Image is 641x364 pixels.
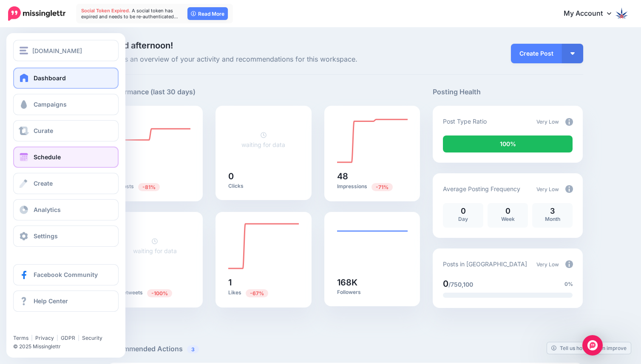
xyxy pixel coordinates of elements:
[107,54,420,65] span: Here's an overview of your activity and recommendations for this workspace.
[107,87,196,97] h5: Performance (last 30 days)
[501,216,515,222] span: Week
[57,335,58,341] span: |
[13,322,82,331] iframe: Twitter Follow Button
[34,101,67,108] span: Campaigns
[447,207,479,215] p: 0
[120,289,190,297] p: Retweets
[536,261,559,268] span: Very Low
[78,335,79,341] span: |
[443,279,448,289] span: 0
[13,291,119,312] a: Help Center
[81,8,130,14] span: Social Token Expired.
[187,345,199,353] span: 3
[138,183,160,191] span: Previous period: 16
[443,259,527,269] p: Posts in [GEOGRAPHIC_DATA]
[246,289,268,297] span: Previous period: 3
[35,335,54,341] a: Privacy
[13,342,128,351] li: © 2025 Missinglettr
[565,118,573,126] img: info-circle-grey.png
[228,289,299,297] p: Likes
[433,87,583,97] h5: Posting Health
[536,119,559,125] span: Very Low
[443,116,487,126] p: Post Type Ratio
[61,335,75,341] a: GDPR
[8,6,65,21] img: Missinglettr
[133,237,177,254] a: waiting for data
[13,40,119,61] button: [DOMAIN_NAME]
[13,335,28,341] a: Terms
[32,46,82,56] span: [DOMAIN_NAME]
[13,147,119,168] a: Schedule
[13,226,119,247] a: Settings
[34,297,68,305] span: Help Center
[13,68,119,89] a: Dashboard
[547,342,631,354] a: Tell us how we can improve
[34,74,66,82] span: Dashboard
[564,280,573,288] span: 0%
[582,335,603,356] div: Open Intercom Messenger
[107,40,173,51] span: Good afternoon!
[555,3,628,24] a: My Account
[34,206,61,213] span: Analytics
[120,183,190,191] p: Posts
[107,344,583,354] h5: Recommended Actions
[81,8,178,20] span: A social token has expired and needs to be re-authenticated…
[337,172,408,181] h5: 48
[34,180,53,187] span: Create
[536,186,559,192] span: Very Low
[147,289,172,297] span: Previous period: 3
[13,199,119,220] a: Analytics
[570,52,575,55] img: arrow-down-white.png
[120,278,190,287] h5: 0
[34,232,58,240] span: Settings
[443,184,520,194] p: Average Posting Frequency
[241,131,285,148] a: waiting for data
[545,216,560,222] span: Month
[20,47,28,54] img: menu.png
[443,135,573,152] div: 100% of your posts in the last 30 days were manually created (i.e. were not from Drip Campaigns o...
[337,278,408,287] h5: 168K
[120,172,190,181] h5: 3
[228,278,299,287] h5: 1
[34,153,61,161] span: Schedule
[565,260,573,268] img: info-circle-grey.png
[13,94,119,115] a: Campaigns
[34,127,53,134] span: Curate
[458,216,468,222] span: Day
[337,289,408,296] p: Followers
[228,172,299,181] h5: 0
[187,7,228,20] a: Read More
[82,335,102,341] a: Security
[565,185,573,193] img: info-circle-grey.png
[372,183,393,191] span: Previous period: 163
[13,173,119,194] a: Create
[448,281,473,288] span: /750,100
[13,264,119,285] a: Facebook Community
[34,271,98,278] span: Facebook Community
[536,207,568,215] p: 3
[13,120,119,141] a: Curate
[31,335,33,341] span: |
[228,183,299,189] p: Clicks
[337,183,408,191] p: Impressions
[492,207,524,215] p: 0
[511,44,562,63] a: Create Post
